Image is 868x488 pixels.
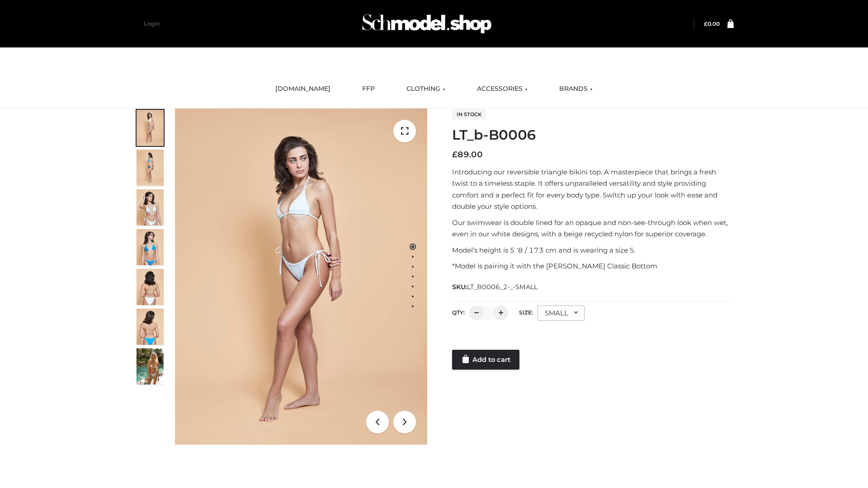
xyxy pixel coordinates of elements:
[704,20,708,27] span: £
[452,150,483,160] bdi: 89.00
[137,110,164,146] img: ArielClassicBikiniTop_CloudNine_AzureSky_OW114ECO_1-scaled.jpg
[359,6,495,42] img: Schmodel Admin 964
[137,229,164,265] img: ArielClassicBikiniTop_CloudNine_AzureSky_OW114ECO_4-scaled.jpg
[175,108,427,445] img: ArielClassicBikiniTop_CloudNine_AzureSky_OW114ECO_1
[137,309,164,345] img: ArielClassicBikiniTop_CloudNine_AzureSky_OW114ECO_8-scaled.jpg
[452,260,734,272] p: *Model is pairing it with the [PERSON_NAME] Classic Bottom
[144,20,160,27] a: Login
[452,309,465,316] label: QTY:
[137,269,164,305] img: ArielClassicBikiniTop_CloudNine_AzureSky_OW114ECO_7-scaled.jpg
[704,20,720,27] bdi: 0.00
[452,244,734,256] p: Model’s height is 5 ‘8 / 173 cm and is wearing a size S.
[400,79,452,99] a: CLOTHING
[452,166,734,212] p: Introducing our reversible triangle bikini top. A masterpiece that brings a fresh twist to a time...
[452,150,458,160] span: £
[137,150,164,186] img: ArielClassicBikiniTop_CloudNine_AzureSky_OW114ECO_2-scaled.jpg
[467,283,538,291] span: LT_B0006_2-_-SMALL
[470,79,534,99] a: ACCESSORIES
[452,109,486,120] span: In stock
[538,305,585,321] div: SMALL
[452,217,734,240] p: Our swimwear is double lined for an opaque and non-see-through look when wet, even in our white d...
[452,350,519,370] a: Add to cart
[137,189,164,225] img: ArielClassicBikiniTop_CloudNine_AzureSky_OW114ECO_3-scaled.jpg
[269,79,337,99] a: [DOMAIN_NAME]
[355,79,382,99] a: FFP
[137,348,164,385] img: Arieltop_CloudNine_AzureSky2.jpg
[552,79,599,99] a: BRANDS
[519,309,533,316] label: Size:
[452,127,734,143] h1: LT_b-B0006
[704,20,720,27] a: £0.00
[452,282,538,292] span: SKU:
